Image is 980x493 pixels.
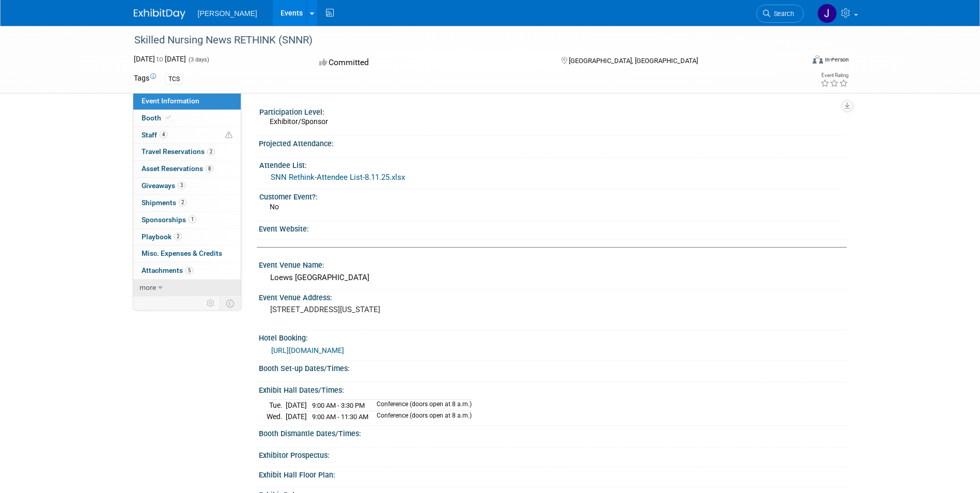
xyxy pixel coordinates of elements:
[133,161,241,177] a: Asset Reservations8
[259,158,842,171] div: Attendee List:
[166,115,171,120] i: Booth reservation complete
[271,346,344,355] a: [URL][DOMAIN_NAME]
[142,266,193,274] span: Attachments
[139,283,156,291] span: more
[134,9,185,19] img: ExhibitDay
[286,411,307,422] td: [DATE]
[813,55,823,64] img: Format-Inperson.png
[133,110,241,127] a: Booth
[142,97,199,105] span: Event Information
[165,74,183,85] div: TCS
[133,127,241,144] a: Staff4
[820,73,848,78] div: Event Rating
[259,330,847,343] div: Hotel Booking:
[207,148,215,156] span: 2
[131,31,788,50] div: Skilled Nursing News RETHINK (SNNR)
[220,297,241,310] td: Toggle Event Tabs
[267,270,839,286] div: Loews [GEOGRAPHIC_DATA]
[133,280,241,296] a: more
[370,411,472,422] td: Conference (doors open at 8 a.m.)
[825,56,849,64] div: In-Person
[142,181,185,190] span: Giveaways
[259,104,842,117] div: Participation Level:
[270,203,279,211] span: No
[259,382,847,395] div: Exhibit Hall Dates/Times:
[286,400,307,411] td: [DATE]
[142,233,182,241] span: Playbook
[133,212,241,228] a: Sponsorships1
[316,54,545,72] div: Committed
[770,10,794,18] span: Search
[206,165,213,173] span: 8
[155,55,165,63] span: to
[174,233,182,240] span: 2
[133,178,241,194] a: Giveaways3
[133,195,241,211] a: Shipments2
[202,297,220,310] td: Personalize Event Tab Strip
[178,181,185,189] span: 3
[259,361,847,374] div: Booth Set-up Dates/Times:
[225,131,232,140] span: Potential Scheduling Conflict -- at least one attendee is tagged in another overlapping event.
[133,229,241,245] a: Playbook2
[259,426,847,439] div: Booth Dismantle Dates/Times:
[259,221,847,234] div: Event Website:
[133,263,241,279] a: Attachments5
[259,257,847,270] div: Event Venue Name:
[188,56,209,63] span: (3 days)
[134,55,186,63] span: [DATE] [DATE]
[142,215,196,224] span: Sponsorships
[185,267,193,274] span: 5
[189,215,196,223] span: 1
[312,413,368,421] span: 9:00 AM - 11:30 AM
[133,245,241,262] a: Misc. Expenses & Credits
[133,93,241,110] a: Event Information
[142,131,167,139] span: Staff
[179,198,186,206] span: 2
[142,114,173,122] span: Booth
[569,57,698,65] span: [GEOGRAPHIC_DATA], [GEOGRAPHIC_DATA]
[142,164,213,173] span: Asset Reservations
[270,305,492,314] pre: [STREET_ADDRESS][US_STATE]
[142,249,222,257] span: Misc. Expenses & Credits
[259,290,847,303] div: Event Venue Address:
[370,400,472,411] td: Conference (doors open at 8 a.m.)
[756,5,804,23] a: Search
[142,198,186,207] span: Shipments
[142,147,215,156] span: Travel Reservations
[267,400,286,411] td: Tue.
[259,189,842,202] div: Customer Event?:
[312,402,365,409] span: 9:00 AM - 3:30 PM
[267,411,286,422] td: Wed.
[160,131,167,138] span: 4
[133,144,241,160] a: Travel Reservations2
[817,4,837,23] img: Jaime Butler
[259,448,847,460] div: Exhibitor Prospectus:
[271,173,405,182] a: SNN Rethink-Attendee List-8.11.25.xlsx
[270,117,328,126] span: Exhibitor/Sponsor
[743,54,849,69] div: Event Format
[198,9,257,18] span: [PERSON_NAME]
[259,136,847,149] div: Projected Attendance:
[134,73,156,85] td: Tags
[259,467,847,480] div: Exhibit Hall Floor Plan:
